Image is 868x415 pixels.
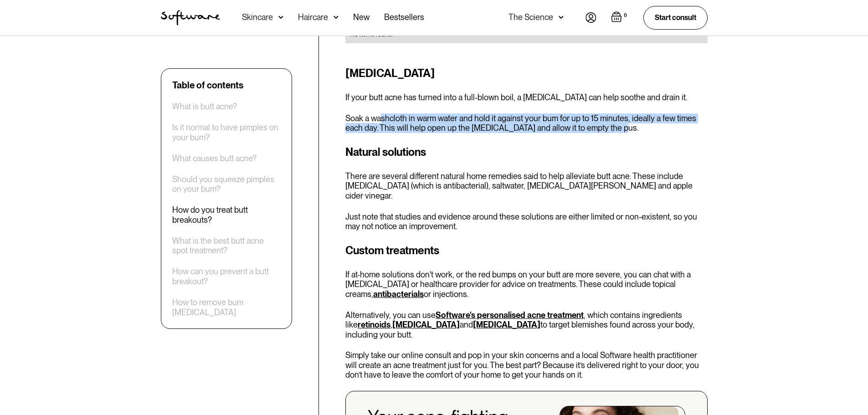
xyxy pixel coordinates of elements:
a: Should you squeeze pimples on your bum? [172,174,281,194]
div: 0 [622,11,629,20]
p: Alternatively, you can use , which contains ingredients like , and to target blemishes found acro... [345,310,708,340]
div: Haircare [298,13,328,22]
a: How can you prevent a butt breakout? [172,266,281,286]
p: If at-home solutions don't work, or the red bumps on your butt are more severe, you can chat with... [345,270,708,299]
h3: Natural solutions [345,144,708,160]
h3: Custom treatments [345,242,708,259]
a: Software's personalised acne treatment [436,310,584,320]
h3: [MEDICAL_DATA] [345,65,708,82]
a: [MEDICAL_DATA] [473,320,540,329]
div: Skincare [242,13,273,22]
p: Simply take our online consult and pop in your skin concerns and a local Software health practiti... [345,350,708,380]
a: What is butt acne? [172,102,237,112]
div: The Science [508,13,553,22]
a: [MEDICAL_DATA] [392,320,460,329]
a: Open empty cart [611,11,629,24]
a: What causes butt acne? [172,154,257,164]
p: If your butt acne has turned into a full-blown boil, a [MEDICAL_DATA] can help soothe and drain it. [345,92,708,102]
a: retinoids [358,320,390,329]
a: Start consult [643,6,708,29]
a: What is the best butt acne spot treatment? [172,236,281,256]
a: antibacterials [373,289,424,299]
img: Software Logo [161,10,220,26]
a: Is it normal to have pimples on your bum? [172,123,281,142]
img: arrow down [334,13,339,22]
a: home [161,10,220,26]
p: There are several different natural home remedies said to help alleviate butt acne. These include... [345,171,708,201]
p: Just note that studies and evidence around these solutions are either limited or non-existent, so... [345,212,708,231]
a: How to remove bum [MEDICAL_DATA] [172,297,281,317]
p: Soak a washcloth in warm water and hold it against your bum for up to 15 minutes, ideally a few t... [345,113,708,133]
img: arrow down [278,13,283,22]
div: Table of contents [172,80,243,91]
img: arrow down [559,13,564,22]
a: How do you treat butt breakouts? [172,205,281,225]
